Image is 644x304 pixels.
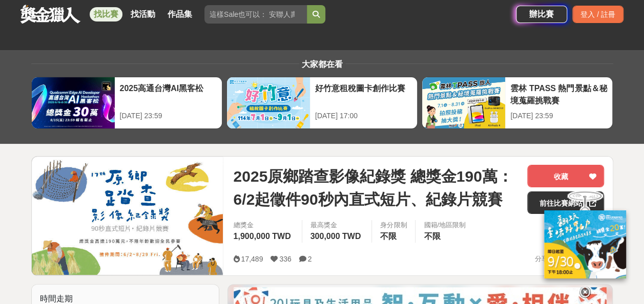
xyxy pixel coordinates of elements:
[32,157,223,275] img: Cover Image
[380,220,407,230] div: 身分限制
[120,111,217,121] div: [DATE] 23:59
[310,220,364,230] span: 最高獎金
[120,82,217,105] div: 2025高通台灣AI黑客松
[527,191,604,214] a: 前往比賽網站
[572,6,624,23] div: 登入 / 註冊
[510,111,607,121] div: [DATE] 23:59
[127,7,159,21] a: 找活動
[233,220,293,230] span: 總獎金
[424,232,440,241] span: 不限
[204,5,307,24] input: 這樣Sale也可以： 安聯人壽創意銷售法募集
[315,82,412,105] div: 好竹意租稅圖卡創作比賽
[516,6,567,23] a: 辦比賽
[233,232,290,241] span: 1,900,000 TWD
[90,7,122,21] a: 找比賽
[424,220,466,230] div: 國籍/地區限制
[315,111,412,121] div: [DATE] 17:00
[163,7,196,21] a: 作品集
[308,255,312,263] span: 2
[380,232,397,241] span: 不限
[31,77,222,129] a: 2025高通台灣AI黑客松[DATE] 23:59
[241,255,263,263] span: 17,489
[527,165,604,187] button: 收藏
[226,77,418,129] a: 好竹意租稅圖卡創作比賽[DATE] 17:00
[299,60,345,69] span: 大家都在看
[422,77,613,129] a: 雲林 TPASS 熱門景點＆秘境蒐羅挑戰賽[DATE] 23:59
[510,82,607,105] div: 雲林 TPASS 熱門景點＆秘境蒐羅挑戰賽
[279,255,291,263] span: 336
[233,165,519,211] span: 2025原鄉踏查影像紀錄獎 總獎金190萬：6/2起徵件90秒內直式短片、紀錄片競賽
[544,209,626,277] img: c171a689-fb2c-43c6-a33c-e56b1f4b2190.jpg
[310,232,361,241] span: 300,000 TWD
